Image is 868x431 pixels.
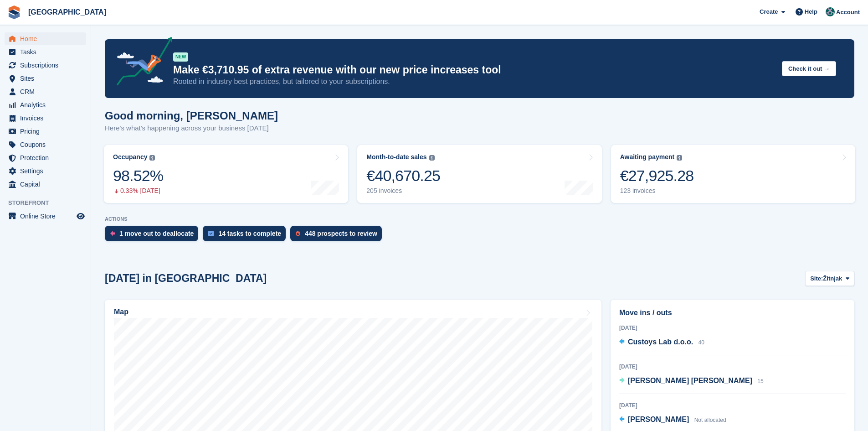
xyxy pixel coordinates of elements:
[5,59,86,72] a: menu
[357,145,601,203] a: Month-to-date sales €40,670.25 205 invoices
[20,165,75,177] span: Settings
[620,153,675,161] div: Awaiting payment
[75,211,86,222] a: Preview store
[823,274,842,283] span: Žitnjak
[699,339,704,346] span: 40
[20,151,75,164] span: Protection
[619,375,764,387] a: [PERSON_NAME] [PERSON_NAME] 15
[5,125,86,138] a: menu
[113,166,163,185] div: 98.52%
[5,151,86,164] a: menu
[619,401,846,410] div: [DATE]
[805,7,817,16] span: Help
[366,187,440,195] div: 205 invoices
[105,272,267,285] h2: [DATE] in [GEOGRAPHIC_DATA]
[620,187,694,195] div: 123 invoices
[109,37,173,89] img: price-adjustments-announcement-icon-8257ccfd72463d97f412b2fc003d46551f7dbcb40ab6d574587a9cd5c0d94...
[149,155,155,161] img: icon-info-grey-7440780725fd019a000dd9b08b2336e03edf1995a4989e88bcd33f0948082b44.svg
[5,85,86,98] a: menu
[110,231,115,236] img: move_outs_to_deallocate_icon-f764333ba52eb49d3ac5e1228854f67142a1ed5810a6f6cc68b1a99e826820c5.svg
[20,72,75,85] span: Sites
[20,46,75,58] span: Tasks
[296,231,300,236] img: prospect-51fa495bee0391a8d652442698ab0144808aea92771e9ea1ae160a38d050c398.svg
[760,7,778,16] span: Create
[20,125,75,138] span: Pricing
[619,363,846,371] div: [DATE]
[113,153,147,161] div: Occupancy
[366,166,440,185] div: €40,670.25
[114,308,128,316] h2: Map
[628,377,752,384] span: [PERSON_NAME] [PERSON_NAME]
[5,138,86,151] a: menu
[619,337,704,348] a: Custoys Lab d.o.o. 40
[628,415,689,423] span: [PERSON_NAME]
[8,198,91,208] span: Storefront
[366,153,426,161] div: Month-to-date sales
[105,123,278,134] p: Here's what's happening across your business [DATE]
[619,414,726,426] a: [PERSON_NAME] Not allocated
[218,230,281,237] div: 14 tasks to complete
[20,85,75,98] span: CRM
[5,46,86,58] a: menu
[805,271,854,286] button: Site: Žitnjak
[628,338,693,346] span: Custoys Lab d.o.o.
[104,145,348,203] a: Occupancy 98.52% 0.33% [DATE]
[5,112,86,125] a: menu
[20,112,75,125] span: Invoices
[611,145,855,203] a: Awaiting payment €27,925.28 123 invoices
[619,307,846,318] h2: Move ins / outs
[208,231,214,236] img: task-75834270c22a3079a89374b754ae025e5fb1db73e45f91037f5363f120a921f8.svg
[20,99,75,111] span: Analytics
[5,178,86,191] a: menu
[810,274,823,283] span: Site:
[305,230,377,237] div: 448 prospects to review
[619,324,846,332] div: [DATE]
[105,109,278,122] h1: Good morning, [PERSON_NAME]
[20,210,75,223] span: Online Store
[203,226,290,246] a: 14 tasks to complete
[20,59,75,72] span: Subscriptions
[113,187,163,195] div: 0.33% [DATE]
[836,8,860,17] span: Account
[5,165,86,177] a: menu
[20,32,75,45] span: Home
[782,61,836,76] button: Check it out →
[105,216,854,222] p: ACTIONS
[757,378,763,384] span: 15
[677,155,682,161] img: icon-info-grey-7440780725fd019a000dd9b08b2336e03edf1995a4989e88bcd33f0948082b44.svg
[7,5,21,19] img: stora-icon-8386f47178a22dfd0bd8f6a31ec36ba5ce8667c1dd55bd0f319d3a0aa187defe.svg
[119,230,194,237] div: 1 move out to deallocate
[5,72,86,85] a: menu
[5,210,86,223] a: menu
[290,226,386,246] a: 448 prospects to review
[20,138,75,151] span: Coupons
[5,99,86,111] a: menu
[173,52,188,62] div: NEW
[620,166,694,185] div: €27,925.28
[694,417,726,423] span: Not allocated
[5,32,86,45] a: menu
[20,178,75,191] span: Capital
[105,226,203,246] a: 1 move out to deallocate
[826,7,835,16] img: Željko Gobac
[25,5,110,20] a: [GEOGRAPHIC_DATA]
[173,63,775,77] p: Make €3,710.95 of extra revenue with our new price increases tool
[429,155,435,161] img: icon-info-grey-7440780725fd019a000dd9b08b2336e03edf1995a4989e88bcd33f0948082b44.svg
[173,77,775,87] p: Rooted in industry best practices, but tailored to your subscriptions.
